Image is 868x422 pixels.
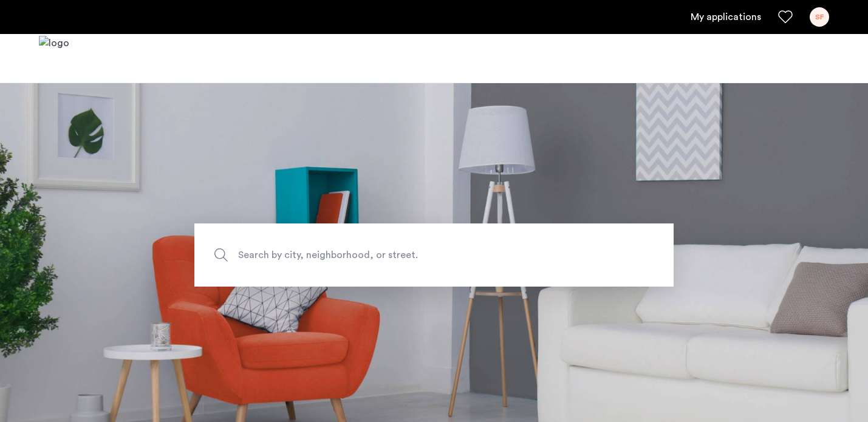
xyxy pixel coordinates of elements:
input: Apartment Search [194,223,674,287]
a: Cazamio logo [39,36,69,81]
span: Search by city, neighborhood, or street. [238,247,573,263]
a: My application [691,10,761,24]
a: Favorites [778,10,793,24]
div: SF [810,7,829,27]
img: logo [39,36,69,81]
